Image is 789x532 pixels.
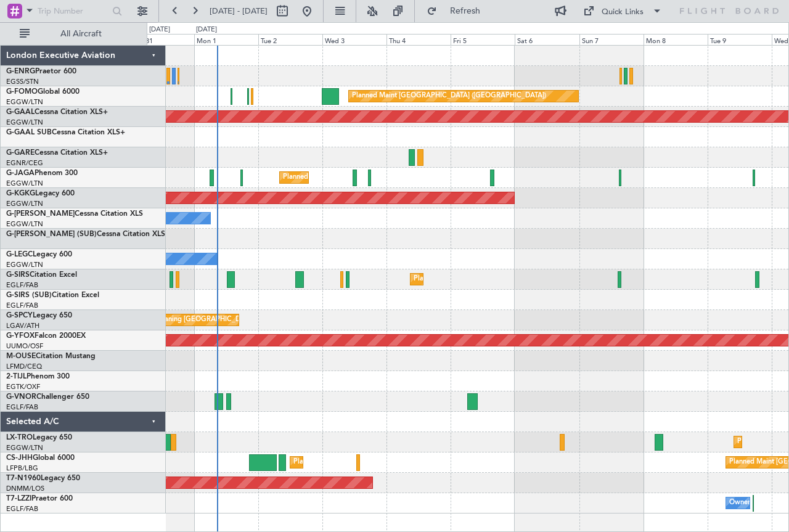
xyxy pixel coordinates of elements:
span: G-[PERSON_NAME] [6,210,75,218]
a: EGSS/STN [6,77,39,86]
div: Owner [729,494,750,512]
span: All Aircraft [32,30,130,38]
span: CS-JHH [6,454,33,462]
span: G-GARE [6,149,35,157]
a: EGGW/LTN [6,179,43,188]
div: Planned Maint [GEOGRAPHIC_DATA] ([GEOGRAPHIC_DATA]) [293,453,488,472]
a: LGAV/ATH [6,321,39,330]
span: T7-LZZI [6,495,31,502]
a: EGGW/LTN [6,219,43,229]
span: G-ENRG [6,68,35,75]
a: EGTK/OXF [6,382,40,391]
a: G-KGKGLegacy 600 [6,190,75,197]
div: Sun 31 [130,34,194,45]
span: T7-N1960 [6,475,41,482]
a: DNMM/LOS [6,484,44,493]
a: CS-JHHGlobal 6000 [6,454,75,462]
span: LX-TRO [6,434,33,441]
div: Wed 3 [322,34,386,45]
span: G-[PERSON_NAME] (SUB) [6,231,97,238]
a: T7-N1960Legacy 650 [6,475,80,482]
a: G-[PERSON_NAME] (SUB)Cessna Citation XLS [6,231,165,238]
a: M-OUSECitation Mustang [6,353,96,360]
a: G-YFOXFalcon 2000EX [6,332,86,340]
div: Mon 8 [644,34,708,45]
a: UUMO/OSF [6,342,43,351]
div: Planned Maint [GEOGRAPHIC_DATA] ([GEOGRAPHIC_DATA]) [352,87,546,105]
div: Tue 9 [708,34,772,45]
div: Quick Links [602,6,644,18]
a: 2-TIJLPhenom 300 [6,373,70,380]
a: G-[PERSON_NAME]Cessna Citation XLS [6,210,143,218]
a: G-LEGCLegacy 600 [6,251,72,258]
a: EGGW/LTN [6,260,43,269]
div: [DATE] [196,25,217,35]
input: Trip Number [38,2,108,20]
div: Sun 7 [579,34,644,45]
span: [DATE] - [DATE] [210,6,268,17]
div: Sat 6 [515,34,579,45]
div: [DATE] [149,25,170,35]
a: LFPB/LBG [6,464,38,473]
a: G-JAGAPhenom 300 [6,170,78,177]
button: Quick Links [577,1,668,21]
span: G-LEGC [6,251,33,258]
a: G-VNORChallenger 650 [6,393,89,401]
a: EGGW/LTN [6,97,43,107]
a: EGGW/LTN [6,199,43,208]
div: Planned Maint [GEOGRAPHIC_DATA] ([GEOGRAPHIC_DATA]) [414,270,608,289]
span: G-SIRS (SUB) [6,292,52,299]
a: EGLF/FAB [6,301,38,310]
button: Refresh [421,1,495,21]
span: G-KGKG [6,190,35,197]
a: G-ENRGPraetor 600 [6,68,76,75]
span: G-JAGA [6,170,35,177]
a: EGNR/CEG [6,158,43,168]
span: G-GAAL [6,108,35,116]
a: LFMD/CEQ [6,362,42,371]
a: EGLF/FAB [6,280,38,290]
a: EGGW/LTN [6,443,43,452]
button: All Aircraft [14,24,134,44]
span: G-SPCY [6,312,33,319]
span: G-FOMO [6,88,38,96]
div: Thu 4 [386,34,451,45]
a: T7-LZZIPraetor 600 [6,495,73,502]
span: G-VNOR [6,393,36,401]
span: G-GAAL SUB [6,129,52,136]
a: EGLF/FAB [6,403,38,412]
span: 2-TIJL [6,373,27,380]
div: Mon 1 [194,34,258,45]
div: Planned Maint [GEOGRAPHIC_DATA] ([GEOGRAPHIC_DATA]) [283,168,477,187]
a: EGLF/FAB [6,504,38,514]
a: G-SIRS (SUB)Citation Excel [6,292,99,299]
div: Tue 2 [258,34,322,45]
span: Refresh [439,7,491,15]
div: Fri 5 [451,34,515,45]
a: G-FOMOGlobal 6000 [6,88,80,96]
span: G-SIRS [6,271,30,279]
a: G-GAALCessna Citation XLS+ [6,108,108,116]
a: G-SPCYLegacy 650 [6,312,72,319]
a: G-SIRSCitation Excel [6,271,77,279]
a: G-GARECessna Citation XLS+ [6,149,108,157]
a: EGGW/LTN [6,118,43,127]
a: G-GAAL SUBCessna Citation XLS+ [6,129,125,136]
span: M-OUSE [6,353,36,360]
span: G-YFOX [6,332,35,340]
a: LX-TROLegacy 650 [6,434,72,441]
